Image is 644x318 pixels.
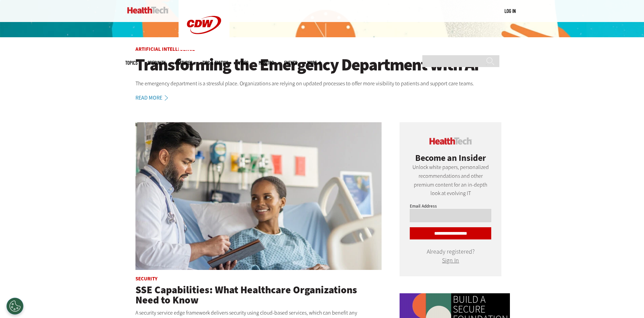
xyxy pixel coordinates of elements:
[6,298,23,315] div: Cookies Settings
[148,60,165,65] span: Specialty
[202,60,228,65] a: Tips & Tactics
[442,256,459,264] a: Sign In
[410,203,437,209] label: Email Address
[135,275,158,282] a: Security
[176,60,192,65] a: Features
[135,122,382,270] img: Doctor speaking with patient
[429,137,472,145] img: cdw insider logo
[135,95,176,101] a: Read More
[415,152,486,164] span: Become an Insider
[135,79,509,88] p: The emergency department is a stressful place. Organizations are relying on updated processes to ...
[238,60,249,65] a: Video
[6,298,23,315] button: Open Preferences
[504,8,516,14] a: Log in
[135,56,509,74] a: Transforming the Emergency Department with AI
[135,122,382,271] a: Doctor speaking with patient
[179,45,229,52] a: CDW
[135,283,357,307] a: SSE Capabilities: What Healthcare Organizations Need to Know
[504,7,516,15] div: User menu
[127,7,168,14] img: Home
[410,250,491,263] div: Already registered?
[259,60,274,65] a: MonITor
[410,163,491,197] p: Unlock white papers, personalized recommendations and other premium content for an in-depth look ...
[125,60,137,65] span: Topics
[307,60,321,65] span: More
[284,60,297,65] a: Events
